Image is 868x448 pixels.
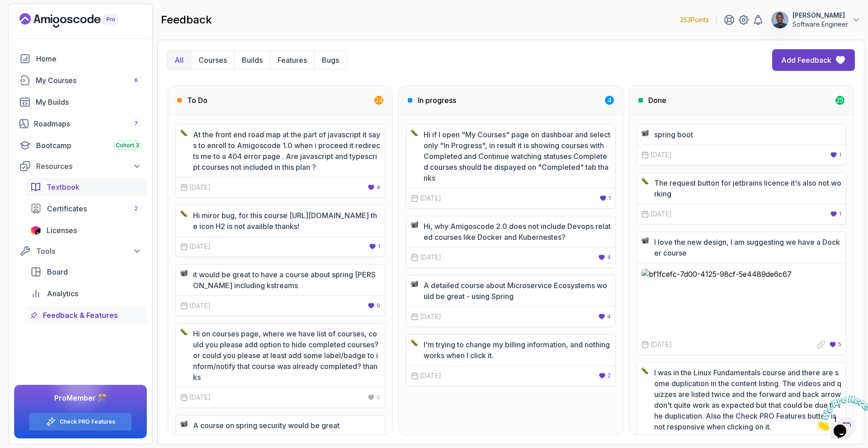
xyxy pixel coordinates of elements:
p: 4 [377,184,380,191]
a: feedback [25,306,147,324]
img: user profile image [771,11,788,28]
img: emojie [180,420,188,427]
iframe: chat widget [812,392,868,434]
p: [DATE] [651,340,672,349]
img: emojie [642,177,649,185]
p: spring boot [654,129,693,140]
p: 4 [607,254,611,261]
div: My Builds [36,97,142,107]
button: 5 [829,341,841,348]
div: Resources [36,161,142,172]
button: 1 [369,243,380,250]
img: emojie [411,221,418,228]
a: licenses [25,221,147,239]
p: 0 [377,394,380,401]
button: Tools [14,243,147,259]
a: board [25,263,147,281]
h3: To Do [187,95,208,106]
p: 253 Points [680,15,709,24]
a: Check PRO Features [60,418,115,425]
button: Check PRO Features [29,412,132,431]
span: Certificates [47,203,87,214]
img: emojie [180,210,188,217]
a: certificates [25,200,147,218]
p: Hi if I open "My Courses" page on dashboar and select only "In Progress", in result it is showing... [424,129,611,183]
img: Chat attention grabber [4,4,60,39]
a: Landing page [19,13,139,28]
img: emojie [411,280,418,287]
img: emojie [180,328,188,336]
h3: In progress [418,95,456,106]
p: I'm trying to change my billing information, and nothing works when I click it. [424,339,611,361]
div: Bootcamp [36,140,142,151]
p: 25 [836,96,844,105]
img: bf1fcefc-7d00-4125-98cf-5e4489de6c67 [642,269,841,336]
p: At the front end road map at the part of javascript it says to enroll to Amigoscode 1.0 when i pr... [193,129,380,173]
a: courses [14,71,147,89]
span: Analytics [47,288,78,299]
button: 4 [598,313,611,320]
p: 4 [608,96,612,105]
button: 4 [368,184,380,191]
button: 1 [830,210,841,218]
a: home [14,50,147,68]
p: 1 [609,195,611,202]
a: textbook [25,178,147,196]
p: A detailed course about Microservice Ecosystems would be great - using Spring [424,280,611,302]
span: 1 [4,4,7,11]
span: 2 [134,205,138,212]
span: 7 [134,120,138,127]
p: I love the new design, I am suggesting we have a Docker course [654,237,841,258]
img: emojie [411,129,418,136]
p: [DATE] [420,312,441,321]
button: 0 [368,394,380,401]
p: [DATE] [651,210,672,219]
h3: Done [648,95,666,106]
div: My Courses [36,75,142,86]
div: Home [36,53,142,64]
p: 1 [839,210,841,218]
p: Software Engineer [793,20,848,29]
span: Textbook [47,182,80,192]
p: [DATE] [420,194,441,203]
span: Licenses [47,225,77,236]
p: [DATE] [189,183,211,192]
img: emojie [411,339,418,346]
p: 1 [839,151,841,159]
p: The request button for jetbrains licence it's also not working [654,177,841,199]
button: 1 [830,151,841,159]
p: 4 [607,313,611,320]
p: [DATE] [420,253,441,262]
a: analytics [25,285,147,303]
a: builds [14,93,147,111]
p: [DATE] [189,242,211,251]
a: bootcamp [14,136,147,154]
p: Hi, why Amigoscode 2.0 does not include Devops related courses like Docker and Kubernestes? [424,221,611,243]
p: [DATE] [189,301,211,310]
span: 6 [134,77,138,84]
span: Cohort 3 [116,142,139,149]
p: 5 [838,341,841,348]
a: roadmaps [14,115,147,133]
p: [DATE] [651,150,672,159]
img: emojie [642,129,649,136]
button: 1 [599,195,611,202]
p: Hi miror bug, for this course [URL][DOMAIN_NAME] the icon H2 is not availble thanks! [193,210,380,232]
h2: feedback [161,13,212,27]
img: jetbrains icon [30,226,41,235]
button: Resources [14,158,147,174]
button: 2 [599,372,611,379]
p: it would be great to have a course about spring [PERSON_NAME] including kstreams [193,269,380,291]
button: 4 [598,254,611,261]
p: [PERSON_NAME] [793,11,848,20]
p: 24 [375,96,383,105]
span: Board [47,266,68,277]
button: user profile image[PERSON_NAME]Software Engineer [771,11,861,29]
img: emojie [642,237,649,244]
p: 1 [378,243,380,250]
p: [DATE] [420,371,441,380]
p: A course on spring security would be great [193,420,340,431]
div: Roadmaps [34,118,142,129]
p: I was in the Linux Fundamentals course and there are some duplication in the content listing. The... [654,367,841,432]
